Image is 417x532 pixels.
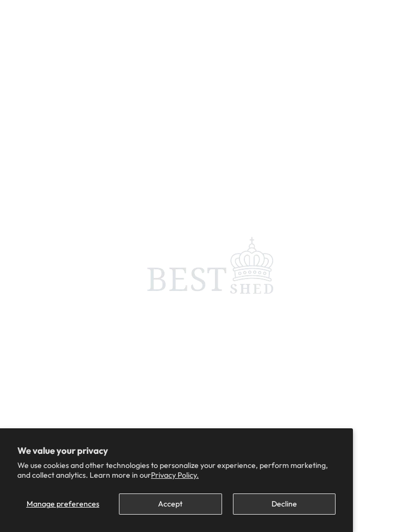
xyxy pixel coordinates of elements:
[119,493,222,515] button: Accept
[17,460,336,480] p: We use cookies and other technologies to personalize your experience, perform marketing, and coll...
[17,446,336,455] h2: We value your privacy
[151,470,199,480] a: Privacy Policy.
[27,499,99,509] span: Manage preferences
[233,493,336,515] button: Decline
[17,493,108,515] button: Manage preferences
